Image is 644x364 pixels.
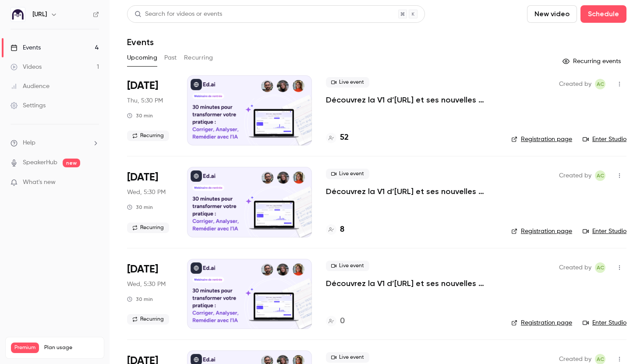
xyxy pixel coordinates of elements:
div: Sep 17 Wed, 5:30 PM (Europe/Paris) [127,167,173,237]
span: Live event [326,261,369,271]
a: Découvrez la V1 d’[URL] et ses nouvelles fonctionnalités ! [326,95,497,105]
a: 0 [326,315,345,327]
span: [DATE] [127,170,158,184]
div: Audience [11,82,50,91]
h4: 8 [340,224,344,236]
span: Live event [326,352,369,363]
span: Recurring [127,314,169,325]
a: Découvrez la V1 d’[URL] et ses nouvelles fonctionnalités ! [326,186,497,197]
a: SpeakerHub [23,158,57,167]
span: Premium [11,343,39,353]
span: AC [597,262,604,273]
button: Recurring [184,51,213,65]
div: Sep 24 Wed, 5:30 PM (Europe/Paris) [127,259,173,329]
span: Created by [559,262,591,273]
div: 30 min [127,296,153,303]
span: [DATE] [127,262,158,276]
span: Recurring [127,223,169,233]
span: AC [597,170,604,181]
div: 30 min [127,204,153,211]
span: Alison Chopard [595,170,605,181]
a: Découvrez la V1 d’[URL] et ses nouvelles fonctionnalités ! [326,278,497,289]
a: Registration page [511,318,572,327]
div: Settings [11,101,46,110]
a: Enter Studio [583,318,626,327]
h4: 52 [340,132,349,144]
a: Enter Studio [583,227,626,236]
button: Past [164,51,177,65]
div: Sep 11 Thu, 5:30 PM (Europe/Paris) [127,75,173,145]
span: Plan usage [44,344,99,351]
span: Live event [326,77,369,88]
div: Videos [11,63,42,71]
a: Registration page [511,135,572,144]
span: Wed, 5:30 PM [127,280,166,289]
h1: Events [127,37,154,47]
span: Help [23,138,35,148]
span: Recurring [127,131,169,141]
span: [DATE] [127,79,158,93]
li: help-dropdown-opener [11,138,99,148]
h4: 0 [340,315,345,327]
span: Alison Chopard [595,262,605,273]
a: Registration page [511,227,572,236]
span: Created by [559,79,591,89]
span: AC [597,79,604,89]
button: New video [527,5,577,23]
img: Ed.ai [11,7,25,21]
span: What's new [23,178,56,187]
h6: [URL] [32,10,47,19]
a: 8 [326,224,344,236]
div: Events [11,43,41,52]
a: Enter Studio [583,135,626,144]
div: Search for videos or events [134,10,222,19]
a: 52 [326,132,349,144]
span: Created by [559,170,591,181]
span: Live event [326,169,369,179]
span: Wed, 5:30 PM [127,188,166,197]
span: Thu, 5:30 PM [127,96,163,105]
button: Recurring events [559,54,626,68]
div: 30 min [127,112,153,119]
button: Schedule [580,5,626,23]
span: Alison Chopard [595,79,605,89]
button: Upcoming [127,51,157,65]
span: new [63,159,80,167]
